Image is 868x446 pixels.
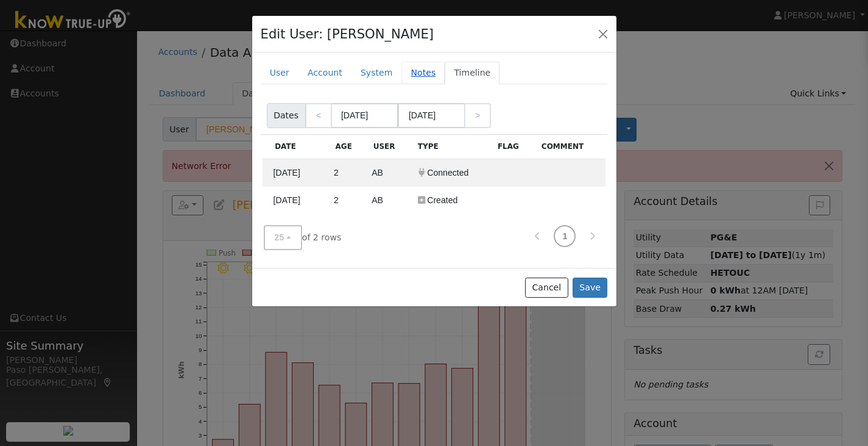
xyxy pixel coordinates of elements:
td: 2 [329,159,367,187]
td: 09/09/2025 4:56 PM [263,159,329,187]
div: Type [411,135,491,159]
a: 1 [554,225,576,247]
button: 25 [264,225,302,250]
a: User [261,62,298,84]
td: Account Created [411,187,491,214]
h4: Edit User: [PERSON_NAME] [261,24,434,44]
a: Account [298,62,351,84]
button: Save [573,278,608,298]
span: of 2 rows [264,225,342,250]
div: Age [329,135,367,159]
td: Austyn Benton [367,187,411,214]
div: Comment [535,135,605,159]
div: Date [269,135,329,159]
span: 25 [275,232,284,242]
a: Notes [401,62,445,84]
a: Timeline [445,62,499,84]
td: Austyn Benton [367,159,411,187]
td: 09/09/2025 4:46 PM [263,187,329,214]
td: 2 [329,187,367,214]
div: User [367,135,411,159]
div: Flag [491,135,535,159]
button: Cancel [525,278,568,298]
span: Dates [267,103,306,128]
td: Utility Connected to PG&E [411,159,491,187]
a: > [464,103,491,128]
a: < [305,103,332,128]
a: System [351,62,402,84]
